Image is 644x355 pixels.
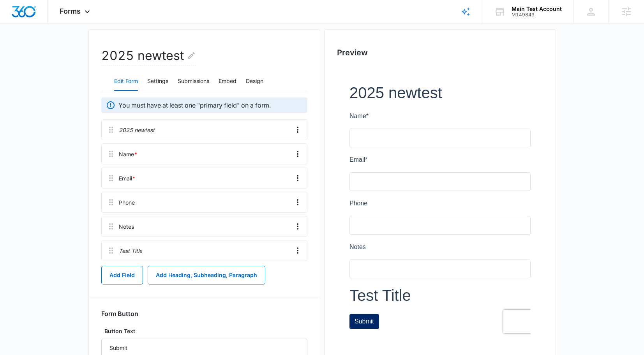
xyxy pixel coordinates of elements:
button: Add Field [101,266,143,284]
div: Name [119,150,138,158]
div: account id [512,12,562,18]
button: Overflow Menu [291,172,304,184]
iframe: reCAPTCHA [154,226,254,250]
button: Overflow Menu [291,196,304,208]
div: Notes [119,223,134,231]
h3: Form Button [101,310,138,318]
button: Overflow Menu [291,124,304,136]
h2: Preview [337,47,543,58]
button: Overflow Menu [291,244,304,257]
p: Test Title [119,247,142,255]
p: 2025 newtest [119,126,155,134]
p: You must have at least one "primary field" on a form. [118,101,271,110]
button: Add Heading, Subheading, Paragraph [148,266,265,284]
div: Email [119,174,136,182]
h2: 2025 newtest [101,46,196,65]
button: Edit Form Name [187,46,196,65]
button: Edit Form [114,72,138,91]
span: Submit [5,235,25,241]
button: Design [246,72,263,91]
span: Forms [60,7,81,15]
button: Embed [219,72,236,91]
button: Submissions [178,72,209,91]
button: Overflow Menu [291,220,304,233]
div: account name [512,6,562,12]
button: Overflow Menu [291,148,304,160]
label: Button Text [101,327,307,336]
button: Settings [147,72,168,91]
div: Phone [119,198,135,207]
